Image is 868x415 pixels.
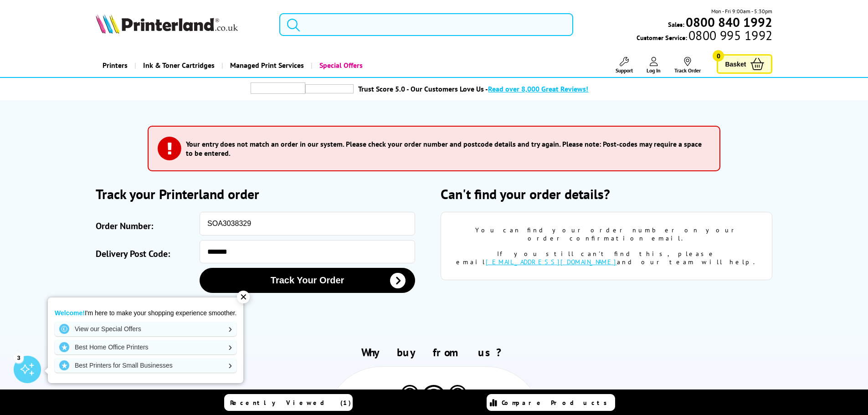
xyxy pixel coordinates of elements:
[55,340,236,354] a: Best Home Office Printers
[717,54,772,74] a: Basket 0
[447,385,468,408] img: Printer Experts
[358,84,588,93] a: Trust Score 5.0 - Our Customers Love Us -Read over 8,000 Great Reviews!
[200,268,415,293] button: Track Your Order
[186,139,706,158] h3: Your entry does not match an order in our system. Please check your order number and postcode det...
[55,322,236,336] a: View our Special Offers
[96,14,268,36] a: Printerland Logo
[637,31,772,42] span: Customer Service:
[455,250,758,266] div: If you still can't find this, please email and our team will help.
[55,309,236,317] p: I'm here to make your shopping experience smoother.
[441,185,772,203] h2: Can't find your order details?
[686,14,772,31] b: 0800 840 1992
[134,54,221,77] a: Ink & Toner Cartridges
[96,54,134,77] a: Printers
[487,394,615,411] a: Compare Products
[96,14,238,34] img: Printerland Logo
[96,216,195,236] label: Order Number:
[647,67,661,74] span: Log In
[486,258,617,266] a: [EMAIL_ADDRESS][DOMAIN_NAME]
[96,245,195,263] label: Delivery Post Code:
[55,309,85,317] strong: Welcome!
[305,84,354,93] img: trustpilot rating
[455,226,758,242] div: You can find your order number on your order confirmation email.
[200,212,415,236] input: eg: SOA123456 or SO123456
[616,57,633,74] a: Support
[713,50,724,61] span: 0
[251,82,305,94] img: trustpilot rating
[400,385,420,408] img: Printer Experts
[725,58,746,70] span: Basket
[221,54,311,77] a: Managed Print Services
[224,394,353,411] a: Recently Viewed (1)
[488,84,588,93] span: Read over 8,000 Great Reviews!
[668,20,684,29] span: Sales:
[687,31,772,40] span: 0800 995 1992
[230,399,351,407] span: Recently Viewed (1)
[311,54,370,77] a: Special Offers
[96,185,427,203] h2: Track your Printerland order
[502,399,612,407] span: Compare Products
[674,57,701,74] a: Track Order
[237,291,250,303] div: ✕
[684,18,772,26] a: 0800 840 1992
[616,67,633,74] span: Support
[711,7,772,15] span: Mon - Fri 9:00am - 5:30pm
[647,57,661,74] a: Log In
[14,353,24,363] div: 3
[55,358,236,373] a: Best Printers for Small Businesses
[143,54,215,77] span: Ink & Toner Cartridges
[96,345,773,359] h2: Why buy from us?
